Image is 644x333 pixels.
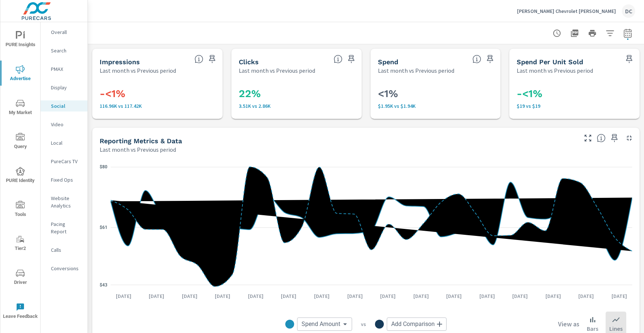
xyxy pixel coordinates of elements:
[334,55,342,63] span: The number of times an ad was clicked by a consumer.
[206,53,218,65] span: Save this to your personalized report
[100,87,215,100] h3: -<1%
[517,87,632,100] h3: -<1%
[51,246,82,254] p: Calls
[375,292,401,300] p: [DATE]
[3,65,38,83] span: Advertise
[41,174,87,185] div: Fixed Ops
[3,303,38,321] span: Leave Feedback
[302,320,340,328] span: Spend Amount
[276,292,302,300] p: [DATE]
[342,292,368,300] p: [DATE]
[622,4,635,18] div: DC
[51,195,82,209] p: Website Analytics
[441,292,467,300] p: [DATE]
[51,158,82,165] p: PureCars TV
[3,167,38,185] span: PURE Identity
[587,324,598,333] p: Bars
[239,87,354,100] h3: 22%
[41,63,87,75] div: PMAX
[603,26,617,41] button: Apply Filters
[378,103,493,109] p: $1,946 vs $1,944
[100,225,107,230] text: $61
[474,292,500,300] p: [DATE]
[100,66,176,75] p: Last month vs Previous period
[100,282,107,288] text: $43
[41,193,87,211] div: Website Analytics
[623,132,635,144] button: Minimize Widget
[41,27,87,38] div: Overall
[194,55,203,63] span: The number of times an ad was shown on your behalf.
[408,292,434,300] p: [DATE]
[41,219,87,237] div: Pacing Report
[623,53,635,65] span: Save this to your personalized report
[609,132,620,144] span: Save this to your personalized report
[100,58,140,66] h5: Impressions
[3,99,38,117] span: My Market
[606,292,632,300] p: [DATE]
[51,220,82,235] p: Pacing Report
[582,132,594,144] button: Make Fullscreen
[517,8,616,14] p: [PERSON_NAME] Chevrolet [PERSON_NAME]
[243,292,269,300] p: [DATE]
[540,292,566,300] p: [DATE]
[41,45,87,56] div: Search
[3,201,38,219] span: Tools
[484,53,496,65] span: Save this to your personalized report
[378,58,398,66] h5: Spend
[41,137,87,148] div: Local
[609,324,623,333] p: Lines
[177,292,203,300] p: [DATE]
[100,164,107,169] text: $80
[620,26,635,41] button: Select Date Range
[567,26,582,41] button: "Export Report to PDF"
[517,66,593,75] p: Last month vs Previous period
[100,103,215,109] p: 116.96K vs 117.42K
[297,317,352,331] div: Spend Amount
[558,320,579,328] h6: View as
[51,47,82,54] p: Search
[585,26,600,41] button: Print Report
[51,265,82,272] p: Conversions
[100,145,176,154] p: Last month vs Previous period
[3,133,38,151] span: Query
[239,66,315,75] p: Last month vs Previous period
[0,22,40,328] div: nav menu
[41,119,87,130] div: Video
[41,263,87,274] div: Conversions
[517,103,632,109] p: $19 vs $19
[111,292,137,300] p: [DATE]
[239,103,354,109] p: 3,505 vs 2,863
[51,65,82,73] p: PMAX
[378,87,493,100] h3: <1%
[51,139,82,147] p: Local
[387,317,447,331] div: Add Comparison
[51,84,82,91] p: Display
[100,137,182,145] h5: Reporting Metrics & Data
[41,82,87,93] div: Display
[597,134,606,143] span: Understand Social data over time and see how metrics compare to each other.
[3,31,38,49] span: PURE Insights
[51,121,82,128] p: Video
[41,100,87,111] div: Social
[51,28,82,36] p: Overall
[51,176,82,183] p: Fixed Ops
[472,55,481,63] span: The amount of money spent on advertising during the period.
[239,58,259,66] h5: Clicks
[41,244,87,255] div: Calls
[517,58,583,66] h5: Spend Per Unit Sold
[352,321,375,327] p: vs
[378,66,454,75] p: Last month vs Previous period
[3,269,38,287] span: Driver
[391,320,435,328] span: Add Comparison
[309,292,335,300] p: [DATE]
[507,292,533,300] p: [DATE]
[210,292,235,300] p: [DATE]
[144,292,169,300] p: [DATE]
[51,102,82,110] p: Social
[345,53,357,65] span: Save this to your personalized report
[573,292,599,300] p: [DATE]
[41,156,87,167] div: PureCars TV
[3,235,38,253] span: Tier2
